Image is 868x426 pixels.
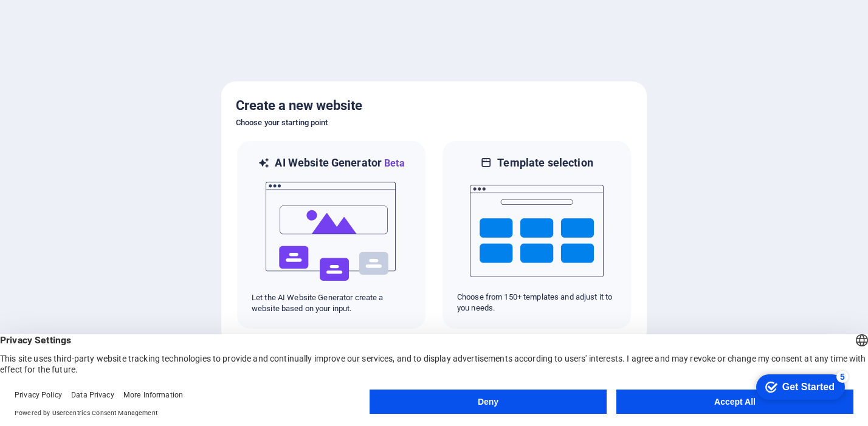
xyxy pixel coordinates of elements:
[236,140,427,330] div: AI Website GeneratorBetaaiLet the AI Website Generator create a website based on your input.
[441,140,632,330] div: Template selectionChoose from 150+ templates and adjust it to you needs.
[252,292,411,314] p: Let the AI Website Generator create a website based on your input.
[275,156,404,171] h6: AI Website Generator
[497,156,593,170] h6: Template selection
[382,157,405,169] span: Beta
[36,13,88,24] div: Get Started
[236,96,632,115] h5: Create a new website
[90,2,102,15] div: 5
[236,115,632,130] h6: Choose your starting point
[457,292,616,314] p: Choose from 150+ templates and adjust it to you needs.
[264,171,398,292] img: ai
[10,6,98,32] div: Get Started 5 items remaining, 0% complete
